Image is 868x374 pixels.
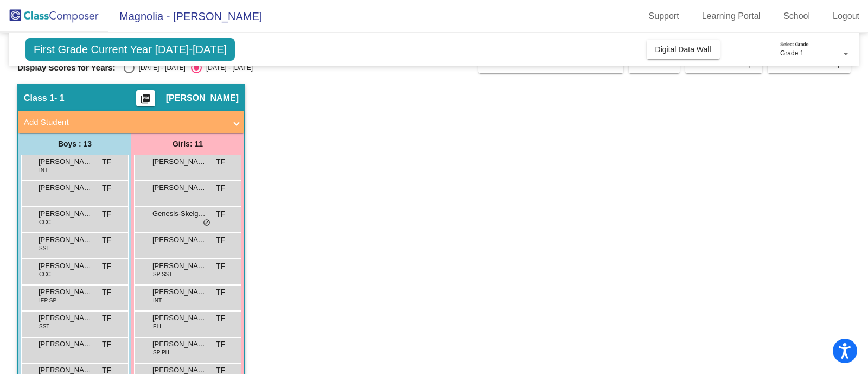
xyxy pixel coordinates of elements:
[39,339,93,350] span: [PERSON_NAME]
[152,234,207,245] span: [PERSON_NAME]
[202,63,253,73] div: [DATE] - [DATE]
[780,49,803,57] span: Grade 1
[39,218,51,226] span: CCC
[135,63,186,73] div: [DATE] - [DATE]
[216,234,225,246] span: TF
[153,296,162,305] span: INT
[152,156,207,167] span: [PERSON_NAME]
[102,261,111,272] span: TF
[102,182,111,194] span: TF
[102,339,111,350] span: TF
[153,270,172,278] span: SP SST
[139,93,152,109] mat-icon: picture_as_pdf
[655,45,711,54] span: Digital Data Wall
[152,208,207,219] span: Genesis-Skeigh Price
[153,322,163,331] span: ELL
[102,234,111,246] span: TF
[647,40,720,59] button: Digital Data Wall
[775,8,819,25] a: School
[39,234,93,245] span: [PERSON_NAME]
[216,261,225,272] span: TF
[152,287,207,297] span: [PERSON_NAME]
[39,270,51,278] span: CCC
[39,322,49,331] span: SST
[203,219,210,227] span: do_not_disturb_alt
[39,244,49,252] span: SST
[39,208,93,219] span: [PERSON_NAME]
[153,348,169,357] span: SP PH
[24,93,54,104] span: Class 1
[693,8,770,25] a: Learning Portal
[102,287,111,298] span: TF
[39,296,56,305] span: IEP SP
[39,287,93,297] span: [PERSON_NAME]
[25,38,235,61] span: First Grade Current Year [DATE]-[DATE]
[24,116,226,129] mat-panel-title: Add Student
[216,156,225,168] span: TF
[640,8,688,25] a: Support
[216,313,225,324] span: TF
[102,156,111,168] span: TF
[39,166,48,174] span: INT
[216,208,225,220] span: TF
[102,313,111,324] span: TF
[136,90,155,106] button: Print Students Details
[39,182,93,193] span: [PERSON_NAME]
[17,63,116,73] span: Display Scores for Years:
[18,111,244,133] mat-expansion-panel-header: Add Student
[39,313,93,324] span: [PERSON_NAME]
[131,133,244,155] div: Girls: 11
[152,182,207,193] span: [PERSON_NAME]
[39,261,93,271] span: [PERSON_NAME]
[152,313,207,324] span: [PERSON_NAME]
[216,339,225,350] span: TF
[39,156,93,167] span: [PERSON_NAME]
[152,339,207,350] span: [PERSON_NAME] St [PERSON_NAME]
[18,133,131,155] div: Boys : 13
[824,8,868,25] a: Logout
[124,62,253,73] mat-radio-group: Select an option
[108,8,262,25] span: Magnolia - [PERSON_NAME]
[54,93,65,104] span: - 1
[152,261,207,271] span: [PERSON_NAME]
[216,182,225,194] span: TF
[166,93,239,104] span: [PERSON_NAME]
[102,208,111,220] span: TF
[216,287,225,298] span: TF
